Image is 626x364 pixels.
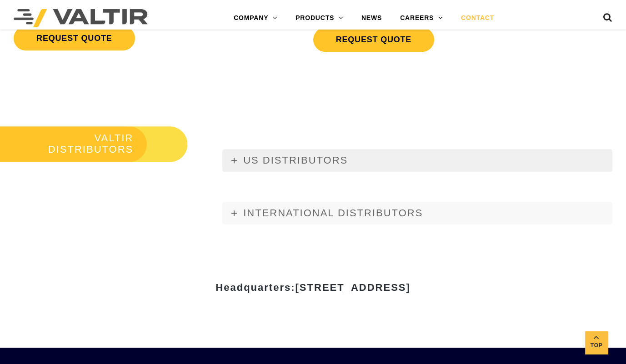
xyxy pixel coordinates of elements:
[215,282,410,293] strong: Headquarters:
[352,9,391,27] a: NEWS
[585,340,608,351] span: Top
[452,9,503,27] a: CONTACT
[222,202,612,224] a: INTERNATIONAL DISTRIBUTORS
[243,155,348,166] span: US DISTRIBUTORS
[585,331,608,354] a: Top
[14,26,135,50] a: REQUEST QUOTE
[295,282,410,293] span: [STREET_ADDRESS]
[225,9,286,27] a: COMPANY
[243,207,423,219] span: INTERNATIONAL DISTRIBUTORS
[286,9,352,27] a: PRODUCTS
[391,9,452,27] a: CAREERS
[313,27,434,52] a: REQUEST QUOTE
[14,9,148,27] img: Valtir
[222,149,612,172] a: US DISTRIBUTORS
